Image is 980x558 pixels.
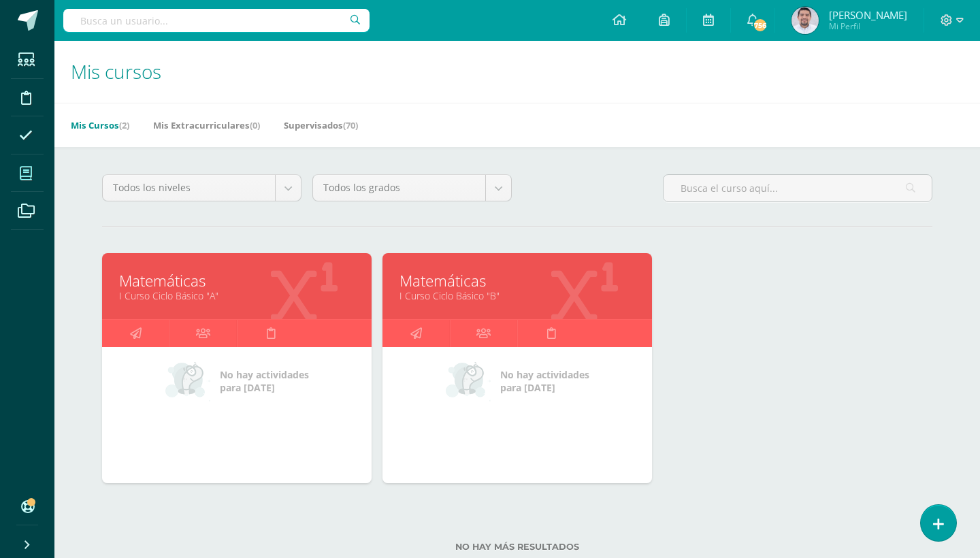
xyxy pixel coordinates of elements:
span: Todos los niveles [113,175,265,201]
span: No hay actividades para [DATE] [500,368,589,394]
a: Todos los niveles [103,175,301,201]
input: Busca el curso aquí... [664,175,932,201]
span: No hay actividades para [DATE] [220,368,309,394]
input: Busca un usuario... [63,9,370,32]
label: No hay más resultados [102,542,932,552]
span: 756 [753,18,768,33]
span: (70) [343,119,358,131]
span: Mi Perfil [829,20,907,32]
a: Supervisados(70) [284,114,358,136]
span: Mis cursos [71,59,161,84]
span: (2) [119,119,129,131]
span: (0) [250,119,260,131]
img: no_activities_small.png [165,361,210,401]
img: 128a2339fae2614ebf483c496f84f6fa.png [791,7,819,34]
span: [PERSON_NAME] [829,8,907,22]
a: I Curso Ciclo Básico "A" [119,289,355,302]
a: I Curso Ciclo Básico "B" [399,289,635,302]
img: no_activities_small.png [446,361,491,401]
a: Todos los grados [313,175,511,201]
a: Matemáticas [399,270,635,291]
a: Mis Cursos(2) [71,114,129,136]
span: Todos los grados [323,175,475,201]
a: Mis Extracurriculares(0) [153,114,260,136]
a: Matemáticas [119,270,355,291]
